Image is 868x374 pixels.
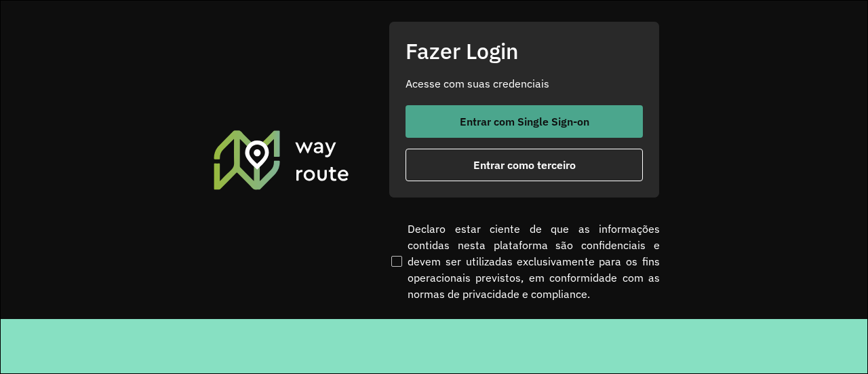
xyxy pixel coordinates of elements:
[212,128,351,191] img: Roteirizador AmbevTech
[473,160,576,170] span: Entrar como terceiro
[406,75,643,92] p: Acesse com suas credenciais
[406,105,643,138] button: button
[406,149,643,181] button: button
[406,38,643,64] h2: Fazer Login
[389,221,660,302] label: Declaro estar ciente de que as informações contidas nesta plataforma são confidenciais e devem se...
[460,116,589,127] span: Entrar com Single Sign-on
